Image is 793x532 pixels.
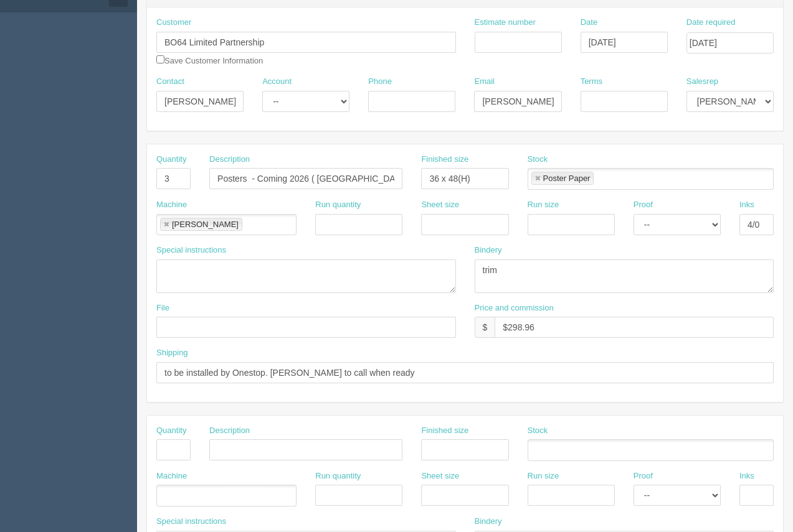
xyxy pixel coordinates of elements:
label: Machine [156,470,187,482]
label: Special instructions [156,245,226,256]
label: Inks [739,470,754,482]
label: File [156,302,169,314]
label: Finished size [421,154,468,166]
label: Sheet size [421,199,459,211]
label: Price and commission [475,302,554,314]
div: Poster Paper [543,174,591,182]
label: Run quantity [315,199,361,211]
label: Special instructions [156,516,226,528]
div: [PERSON_NAME] [172,220,239,228]
label: Description [209,425,250,437]
label: Estimate number [475,17,536,29]
label: Contact [156,76,184,88]
div: Save Customer Information [156,17,456,67]
label: Quantity [156,425,186,437]
label: Proof [634,199,653,211]
label: Proof [634,470,653,482]
label: Run quantity [315,470,361,482]
label: Bindery [475,516,502,528]
label: Account [262,76,292,88]
label: Stock [528,154,548,166]
label: Finished size [421,425,468,437]
label: Phone [368,76,392,88]
label: Shipping [156,347,188,359]
label: Stock [528,425,548,437]
label: Machine [156,199,187,211]
label: Date required [686,17,736,29]
label: Terms [581,76,602,88]
label: Date [581,17,597,29]
label: Salesrep [686,76,718,88]
input: Enter customer name [156,32,456,53]
label: Quantity [156,154,186,166]
label: Sheet size [421,470,459,482]
label: Inks [739,199,754,211]
div: $ [475,317,495,338]
label: Run size [528,199,559,211]
label: Run size [528,470,559,482]
label: Bindery [475,245,502,256]
label: Customer [156,17,191,29]
label: Email [474,76,495,88]
label: Description [209,154,250,166]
